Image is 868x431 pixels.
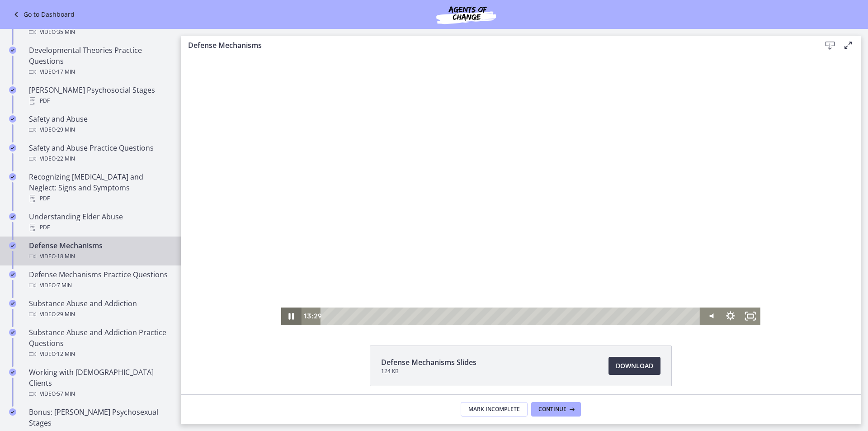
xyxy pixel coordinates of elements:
[9,213,16,220] i: Completed
[29,240,170,262] div: Defense Mechanisms
[9,242,16,249] i: Completed
[29,27,170,38] div: Video
[56,153,75,164] span: · 22 min
[9,115,16,123] i: Completed
[468,406,520,413] span: Mark Incomplete
[538,406,566,413] span: Continue
[531,402,581,417] button: Continue
[9,369,16,376] i: Completed
[29,211,170,233] div: Understanding Elder Abuse
[29,222,170,233] div: PDF
[29,45,170,77] div: Developmental Theories Practice Questions
[29,153,170,164] div: Video
[9,173,16,180] i: Completed
[29,193,170,204] div: PDF
[9,47,16,54] i: Completed
[9,271,16,278] i: Completed
[56,349,75,360] span: · 12 min
[56,251,75,262] span: · 18 min
[56,388,75,399] span: · 57 min
[29,95,170,106] div: PDF
[412,4,520,25] img: Agents of Change
[519,252,539,270] button: Mute
[9,408,16,416] i: Completed
[29,251,170,262] div: Video
[29,327,170,360] div: Substance Abuse and Addiction Practice Questions
[461,402,528,417] button: Mark Incomplete
[29,280,170,291] div: Video
[181,55,861,325] iframe: Video Lesson
[9,86,16,94] i: Completed
[539,252,559,270] button: Show settings menu
[609,357,660,375] a: Download
[29,114,170,135] div: Safety and Abuse
[29,66,170,77] div: Video
[381,368,476,375] span: 124 KB
[29,309,170,320] div: Video
[29,85,170,106] div: [PERSON_NAME] Psychosocial Stages
[9,329,16,336] i: Completed
[560,252,580,270] button: Fullscreen
[9,144,16,152] i: Completed
[616,360,653,371] span: Download
[188,40,807,51] h3: Defense Mechanisms
[11,9,75,20] a: Go to Dashboard
[56,124,75,135] span: · 29 min
[29,388,170,399] div: Video
[29,349,170,360] div: Video
[56,309,75,320] span: · 29 min
[56,280,72,291] span: · 7 min
[29,142,170,164] div: Safety and Abuse Practice Questions
[29,269,170,291] div: Defense Mechanisms Practice Questions
[29,367,170,399] div: Working with [DEMOGRAPHIC_DATA] Clients
[56,27,75,38] span: · 35 min
[29,298,170,320] div: Substance Abuse and Addiction
[56,66,75,77] span: · 17 min
[381,357,476,368] span: Defense Mechanisms Slides
[29,171,170,204] div: Recognizing [MEDICAL_DATA] and Neglect: Signs and Symptoms
[9,300,16,307] i: Completed
[29,124,170,135] div: Video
